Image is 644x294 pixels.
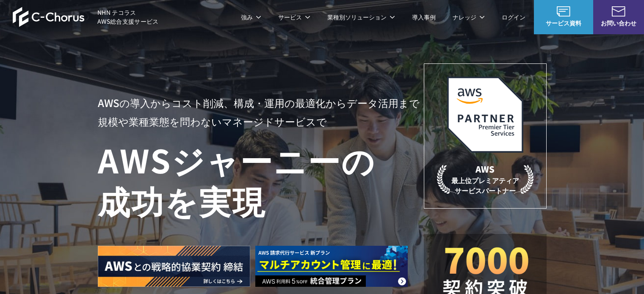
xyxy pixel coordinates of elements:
p: 業種別ソリューション [327,13,395,22]
p: AWSの導入からコスト削減、 構成・運用の最適化からデータ活用まで 規模や業種業態を問わない マネージドサービスで [98,93,424,131]
img: AWSとの戦略的協業契約 締結 [98,246,250,287]
a: 導入事例 [412,13,436,22]
a: AWS総合支援サービス C-Chorus NHN テコラスAWS総合支援サービス [13,7,159,27]
span: NHN テコラス AWS総合支援サービス [97,8,159,26]
p: 強み [241,13,261,22]
img: AWS総合支援サービス C-Chorus サービス資料 [557,6,570,16]
p: ナレッジ [453,13,485,22]
img: AWS請求代行サービス 統合管理プラン [255,246,408,287]
span: サービス資料 [534,19,593,27]
span: お問い合わせ [593,19,644,27]
img: AWSプレミアティアサービスパートナー [447,77,523,153]
img: お問い合わせ [612,6,625,16]
h1: AWS ジャーニーの 成功を実現 [98,139,424,220]
p: 最上位プレミアティア サービスパートナー [437,163,533,195]
em: AWS [475,163,495,175]
p: サービス [278,13,310,22]
a: ログイン [502,13,525,22]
